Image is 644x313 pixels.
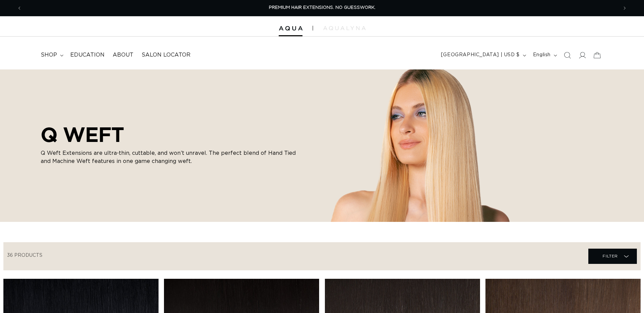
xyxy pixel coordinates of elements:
[109,47,137,63] a: About
[142,51,190,59] span: Salon Locator
[66,47,109,63] a: Education
[41,51,57,59] span: shop
[437,49,529,62] button: [GEOGRAPHIC_DATA] | USD $
[323,26,366,30] img: aqualyna.com
[617,2,632,15] button: Next announcement
[529,49,560,62] button: English
[560,48,575,63] summary: Search
[113,51,133,59] span: About
[279,26,302,31] img: Aqua Hair Extensions
[269,5,375,10] span: PREMIUM HAIR EXTENSIONS. NO GUESSWORK.
[41,149,299,165] p: Q Weft Extensions are ultra-thin, cuttable, and won’t unravel. The perfect blend of Hand Tied and...
[603,250,618,263] span: Filter
[37,47,66,63] summary: shop
[137,47,195,63] a: Salon Locator
[41,123,299,146] h2: Q WEFT
[533,51,551,59] span: English
[441,51,520,59] span: [GEOGRAPHIC_DATA] | USD $
[588,249,637,264] summary: Filter
[12,2,27,15] button: Previous announcement
[70,51,105,59] span: Education
[7,253,42,258] span: 36 products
